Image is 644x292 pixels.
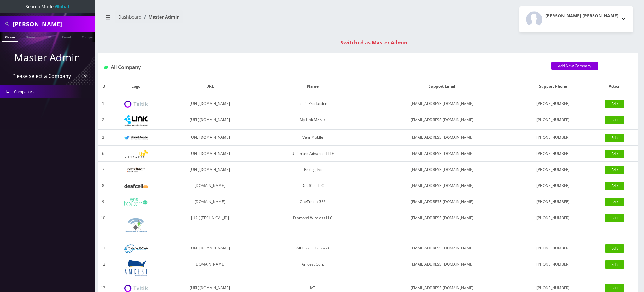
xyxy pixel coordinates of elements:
td: All Choice Connect [256,240,369,256]
td: 1 [98,96,108,112]
td: [EMAIL_ADDRESS][DOMAIN_NAME] [369,178,515,194]
a: Edit [605,166,624,174]
a: Edit [605,100,624,108]
td: [URL][DOMAIN_NAME] [163,96,256,112]
td: OneTouch GPS [256,194,369,210]
td: 9 [98,194,108,210]
td: Unlimited Advanced LTE [256,146,369,162]
td: [URL][DOMAIN_NAME] [163,112,256,130]
td: 10 [98,210,108,240]
td: 2 [98,112,108,130]
nav: breadcrumb [102,10,363,28]
td: 11 [98,240,108,256]
img: VennMobile [124,136,148,140]
td: [DOMAIN_NAME] [163,256,256,280]
a: Name [22,32,38,41]
td: [EMAIL_ADDRESS][DOMAIN_NAME] [369,96,515,112]
h1: All Company [104,64,542,70]
td: My Link Mobile [256,112,369,130]
div: Switched as Master Admin [104,39,644,46]
td: 7 [98,162,108,178]
td: 6 [98,146,108,162]
td: [EMAIL_ADDRESS][DOMAIN_NAME] [369,162,515,178]
td: [PHONE_NUMBER] [515,162,592,178]
a: Email [59,32,74,41]
td: [PHONE_NUMBER] [515,146,592,162]
img: All Choice Connect [124,244,148,253]
li: Master Admin [142,14,179,20]
img: DeafCell LLC [124,184,148,188]
img: All Company [104,66,108,69]
img: Diamond Wireless LLC [124,213,148,237]
strong: Global [55,3,69,9]
td: [EMAIL_ADDRESS][DOMAIN_NAME] [369,146,515,162]
a: Edit [605,182,624,190]
th: Logo [108,77,163,96]
img: OneTouch GPS [124,198,148,206]
td: [EMAIL_ADDRESS][DOMAIN_NAME] [369,112,515,130]
td: [PHONE_NUMBER] [515,130,592,146]
img: Amcest Corp [124,260,148,277]
td: [PHONE_NUMBER] [515,96,592,112]
th: Support Email [369,77,515,96]
img: Rexing Inc [124,167,148,173]
td: 12 [98,256,108,280]
td: 8 [98,178,108,194]
a: Add New Company [551,62,598,70]
img: My Link Mobile [124,115,148,126]
img: Unlimited Advanced LTE [124,150,148,158]
td: [PHONE_NUMBER] [515,240,592,256]
td: [URL][DOMAIN_NAME] [163,130,256,146]
a: Edit [605,214,624,222]
td: [EMAIL_ADDRESS][DOMAIN_NAME] [369,240,515,256]
td: Amcest Corp [256,256,369,280]
td: [URL][DOMAIN_NAME] [163,240,256,256]
td: Teltik Production [256,96,369,112]
input: Search All Companies [13,18,93,30]
td: [PHONE_NUMBER] [515,112,592,130]
td: [DOMAIN_NAME] [163,194,256,210]
td: [PHONE_NUMBER] [515,256,592,280]
a: Edit [605,134,624,142]
a: Edit [605,198,624,206]
td: [PHONE_NUMBER] [515,194,592,210]
td: [EMAIL_ADDRESS][DOMAIN_NAME] [369,210,515,240]
td: 3 [98,130,108,146]
a: Edit [605,260,624,269]
th: ID [98,77,108,96]
td: [URL][DOMAIN_NAME] [163,162,256,178]
span: Search Mode: [26,3,69,9]
th: URL [163,77,256,96]
img: Teltik Production [124,101,148,108]
td: [URL][DOMAIN_NAME] [163,146,256,162]
td: [EMAIL_ADDRESS][DOMAIN_NAME] [369,130,515,146]
a: Edit [605,244,624,253]
img: IoT [124,285,148,292]
span: Companies [14,89,34,94]
a: Dashboard [118,14,142,20]
h2: [PERSON_NAME] [PERSON_NAME] [545,13,618,19]
button: [PERSON_NAME] [PERSON_NAME] [519,6,633,32]
a: Edit [605,116,624,124]
td: [DOMAIN_NAME] [163,178,256,194]
a: SIM [43,32,55,41]
a: Company [79,32,100,41]
td: Diamond Wireless LLC [256,210,369,240]
td: DeafCell LLC [256,178,369,194]
td: [PHONE_NUMBER] [515,210,592,240]
td: [EMAIL_ADDRESS][DOMAIN_NAME] [369,256,515,280]
td: [EMAIL_ADDRESS][DOMAIN_NAME] [369,194,515,210]
td: VennMobile [256,130,369,146]
td: Rexing Inc [256,162,369,178]
a: Edit [605,150,624,158]
th: Action [592,77,638,96]
th: Support Phone [515,77,592,96]
td: [PHONE_NUMBER] [515,178,592,194]
th: Name [256,77,369,96]
a: Phone [2,32,18,42]
td: [URL][TECHNICAL_ID] [163,210,256,240]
